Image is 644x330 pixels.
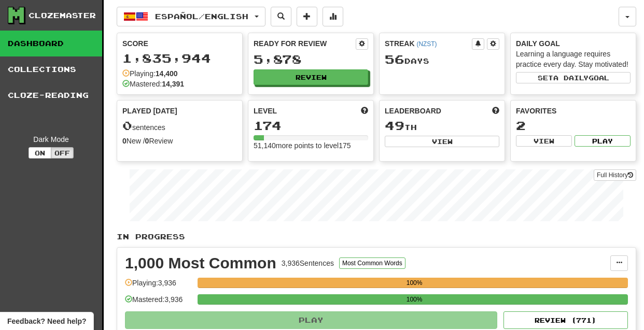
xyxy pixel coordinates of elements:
div: Clozemaster [29,10,96,21]
div: 51,140 more points to level 175 [254,140,368,151]
span: 0 [122,118,132,133]
div: 5,878 [254,53,368,66]
button: More stats [323,7,343,26]
p: In Progress [117,232,636,242]
div: Playing: [122,68,178,79]
button: View [516,135,572,147]
div: sentences [122,119,237,133]
button: View [385,136,499,147]
span: Español / English [155,12,248,21]
div: Mastered: 3,936 [125,294,192,311]
span: This week in points, UTC [492,106,499,116]
div: Mastered: [122,79,184,89]
strong: 0 [145,137,149,145]
div: 1,835,944 [122,52,237,65]
span: 49 [385,118,404,133]
div: Learning a language requires practice every day. Stay motivated! [516,49,631,69]
div: 100% [201,278,628,288]
span: Played [DATE] [122,106,177,116]
span: Score more points to level up [361,106,368,116]
a: (NZST) [416,40,437,48]
a: Full History [594,169,636,181]
strong: 14,391 [162,80,184,88]
button: Play [125,311,497,329]
div: Streak [385,38,472,49]
strong: 0 [122,137,127,145]
div: Day s [385,53,499,66]
button: Most Common Words [339,257,405,269]
div: th [385,119,499,133]
div: 100% [201,294,628,305]
span: Level [254,106,277,116]
button: Seta dailygoal [516,72,631,83]
button: Search sentences [271,7,291,26]
strong: 14,400 [156,69,178,78]
button: On [29,147,51,159]
button: Review [254,69,368,85]
div: New / Review [122,136,237,146]
span: a daily [553,74,589,81]
div: Daily Goal [516,38,631,49]
div: Playing: 3,936 [125,278,192,295]
div: 1,000 Most Common [125,255,276,271]
span: Open feedback widget [7,316,86,326]
div: 3,936 Sentences [282,258,334,268]
button: Play [575,135,631,147]
div: 174 [254,119,368,132]
button: Add sentence to collection [297,7,317,26]
button: Review (771) [503,311,628,329]
span: Leaderboard [385,106,441,116]
div: Ready for Review [254,38,356,49]
button: Español/English [117,7,265,26]
button: Off [51,147,74,159]
span: 56 [385,52,404,66]
div: Score [122,38,237,49]
div: Dark Mode [8,134,94,145]
div: 2 [516,119,631,132]
div: Favorites [516,106,631,116]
